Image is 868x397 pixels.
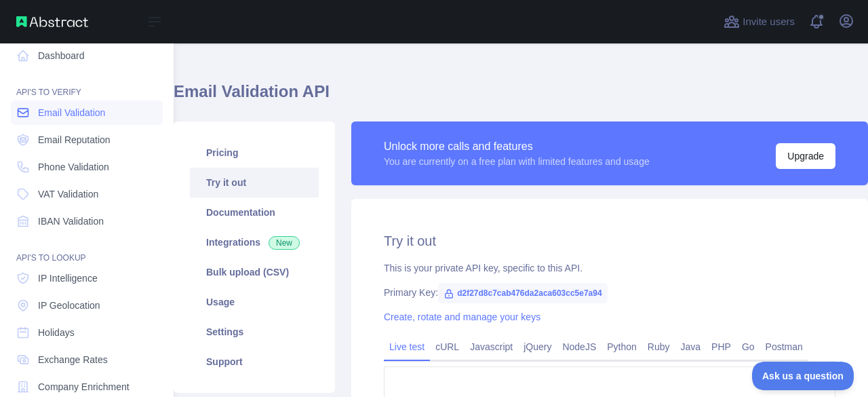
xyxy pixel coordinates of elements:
[190,347,319,377] a: Support
[38,214,104,228] span: IBAN Validation
[706,336,736,358] a: PHP
[384,231,835,250] h2: Try it out
[721,11,797,33] button: Invite users
[38,380,130,394] span: Company Enrichment
[38,160,109,174] span: Phone Validation
[11,236,163,263] div: API'S TO LOOKUP
[465,336,518,358] a: Javascript
[16,16,88,27] img: Abstract API
[384,311,540,322] a: Create, rotate and manage your keys
[736,336,760,358] a: Go
[11,320,163,345] a: Holidays
[38,299,100,312] span: IP Geolocation
[190,197,319,227] a: Documentation
[190,227,319,257] a: Integrations New
[174,81,868,113] h1: Email Validation API
[384,261,835,275] div: This is your private API key, specific to this API.
[38,133,111,147] span: Email Reputation
[11,155,163,179] a: Phone Validation
[38,326,75,339] span: Holidays
[11,293,163,318] a: IP Geolocation
[190,138,319,168] a: Pricing
[11,43,163,68] a: Dashboard
[384,155,650,168] div: You are currently on a free plan with limited features and usage
[11,182,163,206] a: VAT Validation
[675,336,707,358] a: Java
[518,336,557,358] a: jQuery
[269,236,300,250] span: New
[642,336,675,358] a: Ruby
[384,138,650,155] div: Unlock more calls and features
[38,353,108,366] span: Exchange Rates
[11,266,163,290] a: IP Intelligence
[557,336,601,358] a: NodeJS
[190,287,319,317] a: Usage
[190,168,319,197] a: Try it out
[11,128,163,152] a: Email Reputation
[743,14,795,30] span: Invite users
[38,271,98,285] span: IP Intelligence
[11,100,163,125] a: Email Validation
[752,362,854,390] iframe: Toggle Customer Support
[438,283,608,303] span: d2f27d8c7cab476da2aca603cc5e7a94
[190,257,319,287] a: Bulk upload (CSV)
[38,106,105,119] span: Email Validation
[760,336,808,358] a: Postman
[384,286,835,299] div: Primary Key:
[38,187,98,201] span: VAT Validation
[190,317,319,347] a: Settings
[11,347,163,372] a: Exchange Rates
[430,336,465,358] a: cURL
[601,336,642,358] a: Python
[11,209,163,233] a: IBAN Validation
[11,71,163,98] div: API'S TO VERIFY
[384,336,430,358] a: Live test
[776,143,835,169] button: Upgrade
